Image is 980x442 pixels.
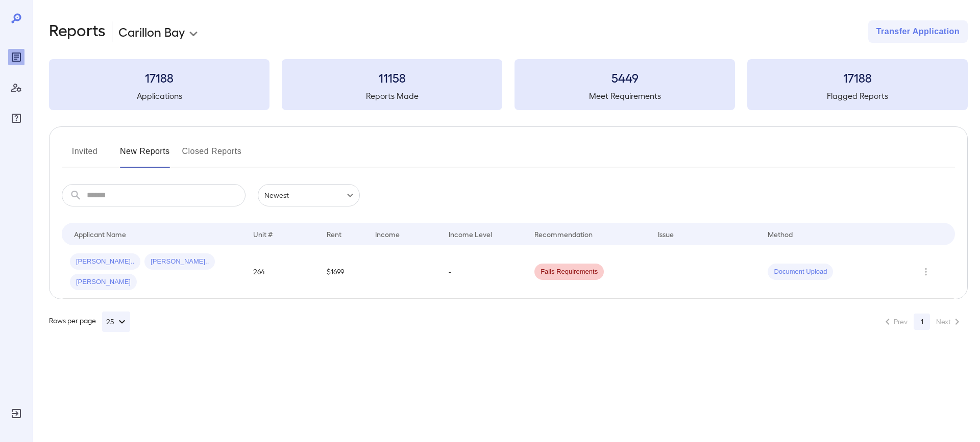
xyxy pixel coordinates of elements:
h5: Applications [49,90,269,102]
p: Carillon Bay [118,23,185,40]
span: [PERSON_NAME].. [70,257,140,267]
button: New Reports [120,143,170,168]
h5: Flagged Reports [747,90,968,102]
button: Invited [62,143,108,168]
td: $1699 [318,245,367,299]
button: Row Actions [918,264,934,280]
h3: 5449 [514,69,735,86]
span: Document Upload [768,267,833,277]
div: Rent [327,228,343,240]
nav: pagination navigation [877,314,968,330]
summary: 17188Applications11158Reports Made5449Meet Requirements17188Flagged Reports [49,59,968,110]
h3: 17188 [49,69,269,86]
td: 264 [245,245,318,299]
button: page 1 [914,314,930,330]
h3: 17188 [747,69,968,86]
div: Method [768,228,793,240]
div: Manage Users [8,80,24,96]
button: Transfer Application [868,20,968,43]
div: Newest [258,184,360,206]
h5: Meet Requirements [514,90,735,102]
span: [PERSON_NAME].. [144,257,215,267]
h2: Reports [49,20,106,43]
span: [PERSON_NAME] [70,277,137,287]
div: Issue [658,228,674,240]
div: Log Out [8,405,24,422]
div: Recommendation [534,228,593,240]
button: 25 [102,311,130,332]
div: Applicant Name [74,228,126,240]
span: Fails Requirements [534,267,604,277]
h5: Reports Made [282,90,502,102]
div: Rows per page [49,311,130,332]
div: Reports [8,49,24,65]
div: Income Level [449,228,492,240]
h3: 11158 [282,69,502,86]
div: FAQ [8,110,24,126]
div: Unit # [253,228,273,240]
button: Closed Reports [182,143,242,168]
div: Income [375,228,400,240]
td: - [440,245,526,299]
